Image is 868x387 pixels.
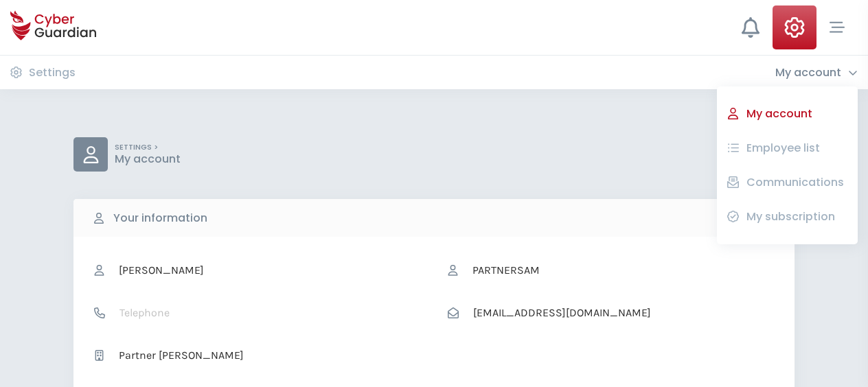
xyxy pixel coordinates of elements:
[743,102,847,126] button: My account
[775,66,858,80] div: My account
[743,171,847,194] button: Communications
[115,152,181,166] p: My account
[29,66,76,80] h3: Settings
[743,137,847,160] button: Employee list
[113,210,207,226] b: Your information
[743,205,847,228] button: My subscription
[775,66,841,80] h3: My account
[115,143,181,152] p: SETTINGS >
[112,300,420,326] input: Telephone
